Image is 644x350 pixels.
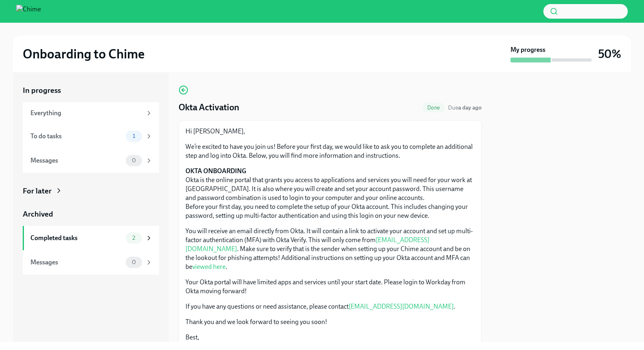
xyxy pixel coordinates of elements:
[23,85,159,96] a: In progress
[16,5,41,18] img: Chime
[23,209,159,219] a: Archived
[349,303,454,310] a: [EMAIL_ADDRESS][DOMAIN_NAME]
[185,318,475,326] p: Thank you and we look forward to seeing you soon!
[23,102,159,124] a: Everything
[448,104,482,112] span: August 31st, 2025 09:00
[23,250,159,275] a: Messages0
[127,235,140,241] span: 2
[30,234,123,243] div: Completed tasks
[185,302,475,311] p: If you have any questions or need assistance, please contact .
[30,258,123,267] div: Messages
[192,263,226,271] a: viewed here
[185,278,475,296] p: Your Okta portal will have limited apps and services until your start date. Please login to Workd...
[448,104,482,111] span: Due
[23,186,52,196] div: For later
[23,226,159,250] a: Completed tasks2
[458,104,482,111] strong: a day ago
[185,142,475,160] p: We’re excited to have you join us! Before your first day, we would like to ask you to complete an...
[179,101,239,114] h4: Okta Activation
[422,105,445,111] span: Done
[23,186,159,196] a: For later
[510,45,545,54] strong: My progress
[185,127,475,136] p: Hi [PERSON_NAME],
[30,156,123,165] div: Messages
[23,46,144,62] h2: Onboarding to Chime
[23,148,159,173] a: Messages0
[185,167,246,175] strong: OKTA ONBOARDING
[185,227,475,271] p: You will receive an email directly from Okta. It will contain a link to activate your account and...
[30,132,123,141] div: To do tasks
[23,124,159,148] a: To do tasks1
[127,157,141,163] span: 0
[185,167,475,220] p: Okta is the online portal that grants you access to applications and services you will need for y...
[30,109,142,118] div: Everything
[128,133,140,139] span: 1
[127,259,141,265] span: 0
[598,47,621,61] h3: 50%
